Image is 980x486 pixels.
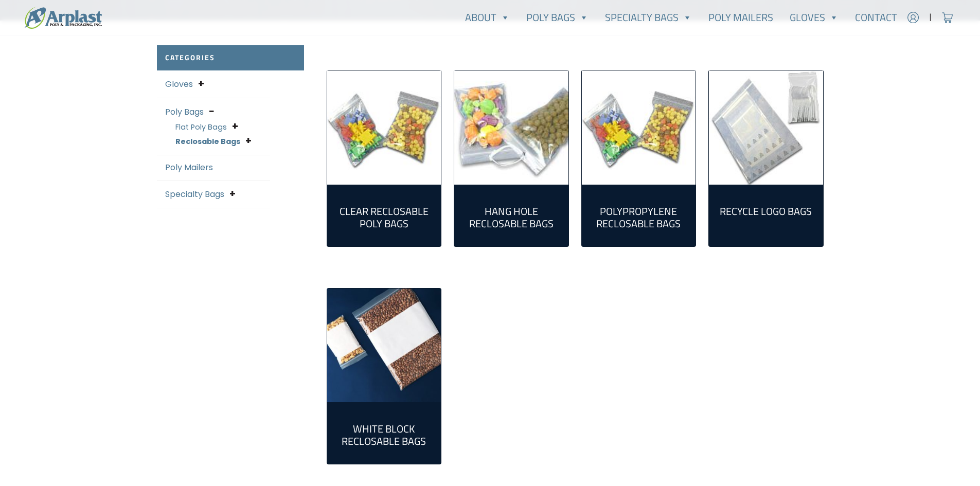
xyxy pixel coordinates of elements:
a: Visit product category White Block Reclosable Bags [327,289,441,403]
img: Hang Hole Reclosable Bags [454,70,568,185]
a: Gloves [165,78,193,90]
a: Poly Mailers [700,7,781,28]
h2: Hang Hole Reclosable Bags [462,205,560,230]
img: Polypropylene Reclosable Bags [582,70,696,185]
a: Visit product category White Block Reclosable Bags [335,410,433,456]
a: Poly Mailers [165,161,213,173]
img: logo [25,7,102,29]
h2: Recycle Logo Bags [717,205,815,218]
img: White Block Reclosable Bags [327,289,441,403]
h2: Polypropylene Reclosable Bags [590,205,688,230]
h2: Categories [157,45,304,70]
a: Gloves [781,7,847,28]
a: Flat Poly Bags [175,122,227,132]
a: Reclosable Bags [175,136,240,147]
a: Poly Bags [165,106,204,118]
h2: Clear Reclosable Poly Bags [335,205,433,230]
a: Visit product category Polypropylene Reclosable Bags [590,193,688,238]
a: Visit product category Recycle Logo Bags [717,193,815,226]
a: Visit product category Clear Reclosable Poly Bags [327,70,441,185]
a: Poly Bags [518,7,597,28]
a: Contact [847,7,905,28]
img: Clear Reclosable Poly Bags [327,70,441,185]
h2: White Block Reclosable Bags [335,423,433,447]
a: Specialty Bags [597,7,700,28]
a: Visit product category Hang Hole Reclosable Bags [462,193,560,238]
img: Recycle Logo Bags [709,70,823,185]
span: | [929,11,932,24]
a: Visit product category Hang Hole Reclosable Bags [454,70,568,185]
a: Visit product category Polypropylene Reclosable Bags [582,70,696,185]
a: Visit product category Recycle Logo Bags [709,70,823,185]
a: Specialty Bags [165,188,224,200]
a: About [457,7,518,28]
a: Visit product category Clear Reclosable Poly Bags [335,193,433,238]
